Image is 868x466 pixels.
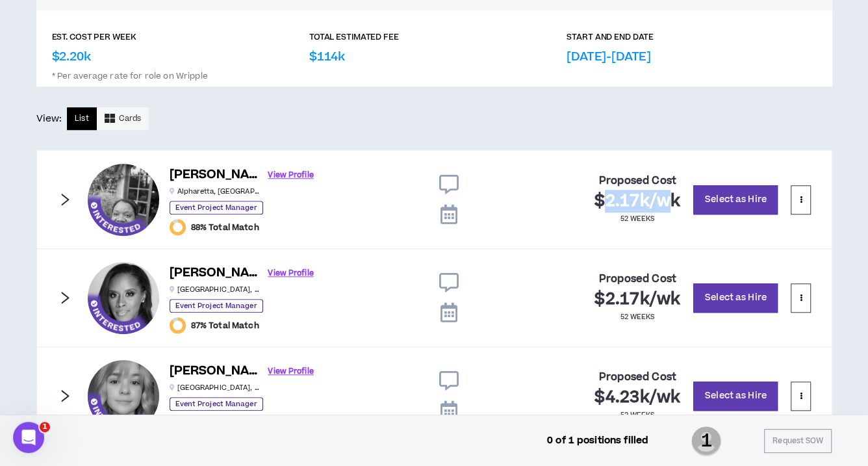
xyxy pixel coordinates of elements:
[191,320,259,331] span: 87% Total Match
[170,187,261,196] p: Alpharetta , [GEOGRAPHIC_DATA]
[594,386,680,409] span: $4.23k / wk
[620,410,655,421] p: 52 weeks
[191,222,259,233] span: 88% Total Match
[268,262,314,285] a: View Profile
[170,201,263,214] p: Event Project Manager
[58,291,72,305] span: right
[40,422,50,432] span: 1
[97,107,149,130] button: Cards
[309,48,345,66] p: $114k
[268,360,314,383] a: View Profile
[599,371,676,383] h4: Proposed Cost
[170,362,261,381] h6: [PERSON_NAME]
[52,48,91,66] p: $2.20k
[547,434,648,448] p: 0 of 1 positions filled
[58,192,72,207] span: right
[170,285,261,294] p: [GEOGRAPHIC_DATA] , [GEOGRAPHIC_DATA]
[567,31,654,43] p: START AND END DATE
[170,264,261,283] h6: [PERSON_NAME]
[693,382,778,411] button: Select as Hire
[13,422,44,453] iframe: Intercom live chat
[594,288,680,311] span: $2.17k / wk
[170,299,263,313] p: Event Project Manager
[170,166,261,185] h6: [PERSON_NAME]
[764,429,832,453] button: Request SOW
[691,425,721,458] span: 1
[88,360,159,432] div: Caroline G.
[620,214,655,224] p: 52 weeks
[693,283,778,313] button: Select as Hire
[88,164,159,235] div: Regina P.
[52,31,136,43] p: EST. COST PER WEEK
[594,190,680,213] span: $2.17k / wk
[693,185,778,214] button: Select as Hire
[88,262,159,333] div: Serena R.
[620,312,655,322] p: 52 weeks
[599,175,676,187] h4: Proposed Cost
[309,31,399,43] p: TOTAL ESTIMATED FEE
[119,112,142,125] span: Cards
[599,273,676,285] h4: Proposed Cost
[58,389,72,403] span: right
[36,112,62,126] p: View:
[268,164,314,187] a: View Profile
[52,66,817,81] p: * Per average rate for role on Wripple
[567,48,651,66] p: [DATE]-[DATE]
[170,397,263,411] p: Event Project Manager
[170,383,261,393] p: [GEOGRAPHIC_DATA] , [GEOGRAPHIC_DATA]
